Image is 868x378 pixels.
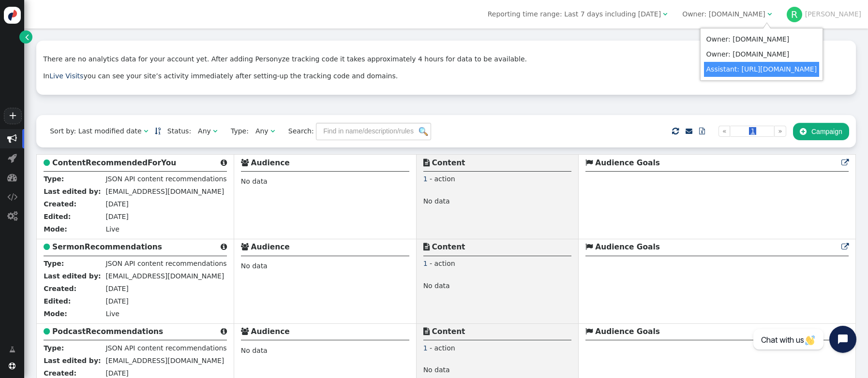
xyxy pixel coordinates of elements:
[105,285,128,292] span: [DATE]
[44,344,64,352] b: Type:
[718,126,731,137] a: «
[423,366,450,376] span: No data
[4,7,21,24] img: logo-icon.svg
[7,211,17,221] span: 
[595,159,660,167] b: Audience Goals
[43,54,849,64] p: There are no analytics data for your account yet. After adding Personyze tracking code it takes a...
[43,71,849,81] p: In you can see your site’s activity immediately after setting-up the tracking code and domains.
[749,127,756,135] span: 1
[224,126,249,136] span: Type:
[699,128,705,134] span: 
[52,243,162,251] b: SermonRecommendations
[44,260,64,267] b: Type:
[704,62,820,77] td: Assistant: [URL][DOMAIN_NAME]
[221,243,227,250] span: 
[423,260,428,267] span: 1
[241,159,249,166] span: 
[663,11,667,17] span: 
[241,243,249,250] span: 
[105,200,128,208] span: [DATE]
[423,197,450,207] span: No data
[430,260,455,267] span: - action
[841,243,849,251] a: 
[488,10,661,18] span: Reporting time range: Last 7 days including [DATE]
[774,126,786,137] a: »
[105,272,224,280] span: [EMAIL_ADDRESS][DOMAIN_NAME]
[595,327,660,336] b: Audience Goals
[841,243,849,250] span: 
[251,159,290,167] b: Audience
[423,328,430,335] span: 
[432,243,465,251] b: Content
[8,153,17,163] span: 
[585,328,593,335] span: 
[44,285,76,292] b: Created:
[44,188,101,195] b: Last edited by:
[105,188,224,195] span: [EMAIL_ADDRESS][DOMAIN_NAME]
[686,127,692,135] a: 
[44,159,50,166] span: 
[241,328,249,335] span: 
[25,32,29,42] span: 
[430,344,455,352] span: - action
[432,327,465,336] b: Content
[686,128,692,134] span: 
[7,192,17,202] span: 
[44,369,76,377] b: Created:
[49,72,83,80] a: Live Visits
[9,363,15,369] span: 
[241,347,268,354] span: No data
[430,175,455,183] span: - action
[704,32,820,47] td: Owner: [DOMAIN_NAME]
[4,108,21,124] a: +
[793,123,849,140] button: Campaign
[198,126,211,136] div: Any
[50,126,141,136] div: Sort by: Last modified date
[213,128,217,134] span: 
[105,357,224,364] span: [EMAIL_ADDRESS][DOMAIN_NAME]
[585,159,593,166] span: 
[44,175,64,183] b: Type:
[221,328,227,335] span: 
[105,260,226,267] span: JSON API content recommendations
[282,127,314,135] span: Search:
[52,327,163,336] b: PodcastRecommendations
[44,328,50,335] span: 
[52,159,176,167] b: ContentRecommendedForYou
[432,159,465,167] b: Content
[241,262,268,270] span: No data
[44,357,101,364] b: Last edited by:
[221,159,227,166] span: 
[19,30,32,44] a: 
[692,123,712,140] a: 
[316,123,431,140] input: Find in name/description/rules
[672,125,679,137] span: 
[144,128,148,134] span: 
[585,243,593,250] span: 
[105,344,226,352] span: JSON API content recommendations
[704,47,820,62] td: Owner: [DOMAIN_NAME]
[255,126,269,136] div: Any
[419,127,428,136] img: icon_search.png
[841,159,849,166] span: 
[251,327,290,336] b: Audience
[682,9,765,19] div: Owner: [DOMAIN_NAME]
[251,243,290,251] b: Audience
[423,175,428,183] span: 1
[423,243,430,250] span: 
[841,159,849,167] a: 
[155,128,161,134] span: Sorted in descending order
[423,282,450,292] span: No data
[423,344,428,352] span: 1
[44,200,76,208] b: Created:
[800,128,807,135] span: 
[7,173,17,182] span: 
[9,345,15,355] span: 
[423,159,430,166] span: 
[2,341,22,358] a: 
[44,243,50,250] span: 
[161,126,191,136] span: Status:
[44,272,101,280] b: Last edited by:
[787,7,802,22] div: R
[595,243,660,251] b: Audience Goals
